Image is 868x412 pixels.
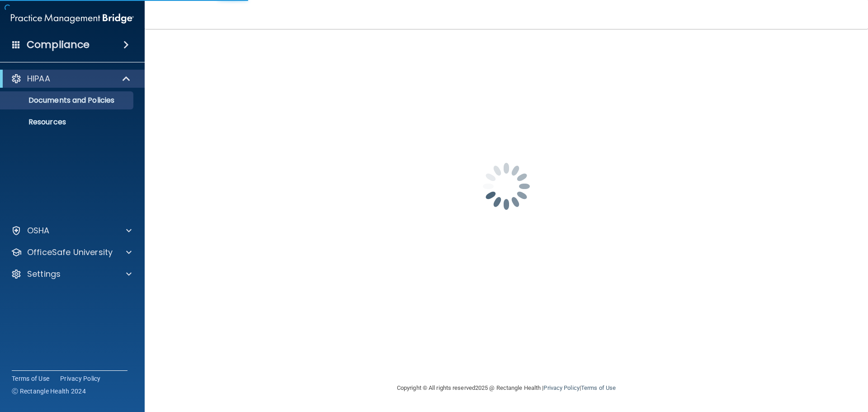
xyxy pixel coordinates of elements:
span: Ⓒ Rectangle Health 2024 [12,387,86,396]
a: OSHA [11,225,132,236]
a: Privacy Policy [60,374,101,383]
p: OfficeSafe University [27,247,113,258]
a: Privacy Policy [543,384,579,391]
p: OSHA [27,225,50,236]
img: PMB logo [11,9,134,28]
iframe: Drift Widget Chat Controller [712,348,857,384]
a: Settings [11,269,132,279]
img: spinner.e123f6fc.gif [461,141,552,232]
p: HIPAA [27,73,50,84]
a: HIPAA [11,73,131,84]
div: Copyright © All rights reserved 2025 @ Rectangle Health | | [341,374,671,403]
p: Documents and Policies [6,96,129,105]
h4: Compliance [27,38,90,51]
p: Resources [6,118,129,127]
a: OfficeSafe University [11,247,132,258]
a: Terms of Use [12,374,49,383]
a: Terms of Use [581,384,616,391]
p: Settings [27,269,61,279]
